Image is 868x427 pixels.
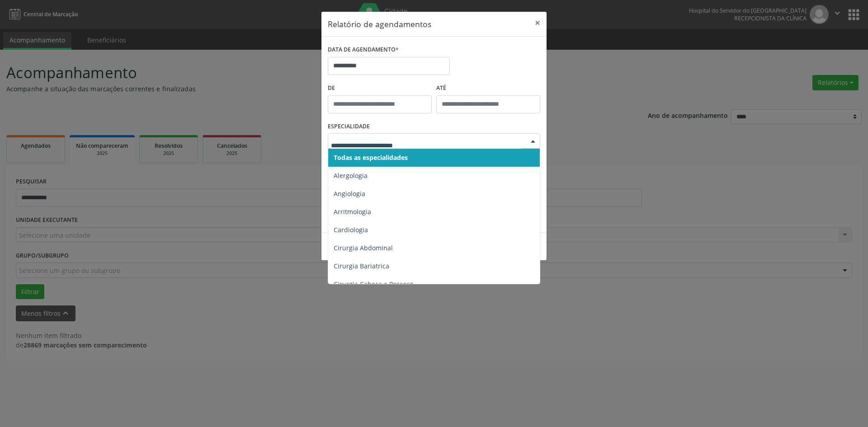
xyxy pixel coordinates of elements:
span: Cirurgia Bariatrica [334,262,389,270]
span: Cirurgia Cabeça e Pescoço [334,280,413,288]
span: Todas as especialidades [334,153,408,162]
label: ESPECIALIDADE [328,120,370,134]
button: Close [528,12,547,34]
span: Arritmologia [334,207,371,216]
label: DATA DE AGENDAMENTO [328,43,399,57]
span: Cardiologia [334,225,368,234]
h5: Relatório de agendamentos [328,18,431,30]
span: Alergologia [334,171,368,180]
label: ATÉ [436,81,540,95]
span: Angiologia [334,189,365,198]
label: De [328,81,432,95]
span: Cirurgia Abdominal [334,244,393,252]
